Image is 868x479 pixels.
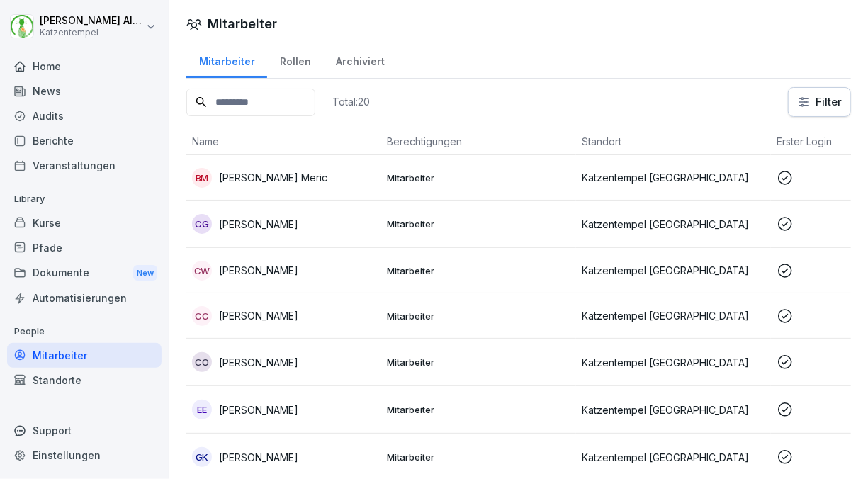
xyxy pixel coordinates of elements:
[133,265,157,281] div: New
[192,400,212,419] div: EE
[582,402,765,417] p: Katzentempel [GEOGRAPHIC_DATA]
[387,451,570,463] p: Mitarbeiter
[267,42,323,78] a: Rollen
[7,210,162,235] a: Kurse
[192,168,212,188] div: BM
[7,235,162,260] a: Pfade
[192,447,212,467] div: GK
[387,403,570,416] p: Mitarbeiter
[40,28,143,38] p: Katzentempel
[582,308,765,323] p: Katzentempel [GEOGRAPHIC_DATA]
[582,170,765,185] p: Katzentempel [GEOGRAPHIC_DATA]
[40,15,143,27] p: [PERSON_NAME] Altfelder
[7,260,162,286] a: DokumenteNew
[387,310,570,322] p: Mitarbeiter
[582,450,765,465] p: Katzentempel [GEOGRAPHIC_DATA]
[219,308,298,323] p: [PERSON_NAME]
[789,88,850,116] button: Filter
[192,214,212,234] div: CG
[7,260,162,286] div: Dokumente
[7,343,162,368] a: Mitarbeiter
[192,306,212,326] div: CC
[219,450,298,465] p: [PERSON_NAME]
[7,54,162,79] a: Home
[387,171,570,184] p: Mitarbeiter
[381,128,576,155] th: Berechtigungen
[186,128,381,155] th: Name
[219,402,298,417] p: [PERSON_NAME]
[7,153,162,178] a: Veranstaltungen
[576,128,771,155] th: Standort
[192,352,212,372] div: CO
[7,128,162,153] a: Berichte
[582,217,765,232] p: Katzentempel [GEOGRAPHIC_DATA]
[7,418,162,443] div: Support
[582,263,765,278] p: Katzentempel [GEOGRAPHIC_DATA]
[219,217,298,232] p: [PERSON_NAME]
[797,95,842,109] div: Filter
[219,355,298,370] p: [PERSON_NAME]
[219,263,298,278] p: [PERSON_NAME]
[219,170,327,185] p: [PERSON_NAME] Meric
[582,355,765,370] p: Katzentempel [GEOGRAPHIC_DATA]
[387,218,570,230] p: Mitarbeiter
[192,261,212,281] div: CW
[7,79,162,103] a: News
[387,264,570,277] p: Mitarbeiter
[7,188,162,210] p: Library
[208,14,277,33] h1: Mitarbeiter
[387,356,570,368] p: Mitarbeiter
[7,320,162,343] p: People
[7,286,162,310] a: Automatisierungen
[332,95,370,108] p: Total: 20
[323,42,397,78] a: Archiviert
[7,368,162,393] a: Standorte
[186,42,267,78] a: Mitarbeiter
[7,103,162,128] a: Audits
[7,443,162,468] a: Einstellungen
